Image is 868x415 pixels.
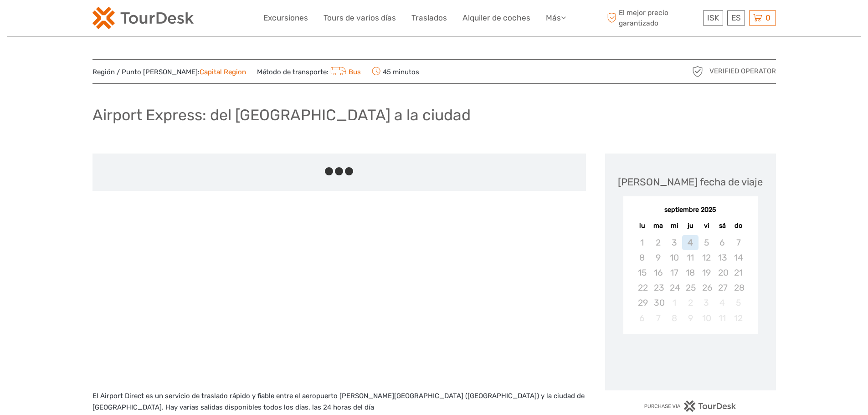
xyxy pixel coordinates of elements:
div: Not available lunes, 6 de octubre de 2025 [634,311,650,326]
a: Tours de varios días [324,11,396,25]
div: Not available miércoles, 3 de septiembre de 2025 [666,235,682,250]
div: Not available lunes, 15 de septiembre de 2025 [634,265,650,280]
div: vi [699,220,714,232]
div: Not available viernes, 19 de septiembre de 2025 [699,265,714,280]
div: [PERSON_NAME] fecha de viaje [618,175,763,189]
div: Not available jueves, 4 de septiembre de 2025 [682,235,698,250]
p: El Airport Direct es un servicio de traslado rápido y fiable entre el aeropuerto [PERSON_NAME][GE... [92,390,586,414]
div: Not available domingo, 14 de septiembre de 2025 [730,250,746,265]
div: Not available sábado, 11 de octubre de 2025 [714,311,730,326]
div: Not available miércoles, 1 de octubre de 2025 [666,295,682,310]
img: 120-15d4194f-c635-41b9-a512-a3cb382bfb57_logo_small.png [92,7,194,29]
span: Región / Punto [PERSON_NAME]: [92,67,246,77]
div: Not available martes, 9 de septiembre de 2025 [650,250,666,265]
div: sá [714,220,730,232]
div: Not available miércoles, 17 de septiembre de 2025 [666,265,682,280]
div: septiembre 2025 [623,205,758,215]
div: Not available lunes, 8 de septiembre de 2025 [634,250,650,265]
div: Not available viernes, 5 de septiembre de 2025 [699,235,714,250]
div: Not available lunes, 22 de septiembre de 2025 [634,280,650,295]
div: Not available martes, 16 de septiembre de 2025 [650,265,666,280]
div: Not available martes, 7 de octubre de 2025 [650,311,666,326]
a: Alquiler de coches [462,11,530,25]
h1: Airport Express: del [GEOGRAPHIC_DATA] a la ciudad [92,106,471,124]
div: month 2025-09 [626,235,755,326]
div: Not available sábado, 4 de octubre de 2025 [714,295,730,310]
div: Not available jueves, 18 de septiembre de 2025 [682,265,698,280]
div: Not available viernes, 3 de octubre de 2025 [699,295,714,310]
div: mi [666,220,682,232]
div: Not available domingo, 7 de septiembre de 2025 [730,235,746,250]
div: lu [634,220,650,232]
div: Not available jueves, 25 de septiembre de 2025 [682,280,698,295]
div: ju [682,220,698,232]
div: Not available viernes, 26 de septiembre de 2025 [699,280,714,295]
div: Not available jueves, 11 de septiembre de 2025 [682,250,698,265]
div: Not available lunes, 1 de septiembre de 2025 [634,235,650,250]
img: PurchaseViaTourDesk.png [644,400,736,412]
span: ISK [707,13,719,22]
a: Capital Region [200,68,246,76]
div: Not available martes, 2 de septiembre de 2025 [650,235,666,250]
span: Verified Operator [709,67,776,76]
div: Not available viernes, 12 de septiembre de 2025 [699,250,714,265]
div: Not available sábado, 20 de septiembre de 2025 [714,265,730,280]
div: Not available miércoles, 10 de septiembre de 2025 [666,250,682,265]
a: Bus [329,68,361,76]
div: Not available miércoles, 24 de septiembre de 2025 [666,280,682,295]
div: Not available martes, 30 de septiembre de 2025 [650,295,666,310]
div: Not available domingo, 5 de octubre de 2025 [730,295,746,310]
a: Excursiones [263,11,308,25]
img: verified_operator_grey_128.png [690,64,705,79]
span: El mejor precio garantizado [605,8,701,28]
div: Not available jueves, 9 de octubre de 2025 [682,311,698,326]
a: Más [546,11,566,25]
span: 0 [764,13,772,22]
div: ma [650,220,666,232]
div: Not available miércoles, 8 de octubre de 2025 [666,311,682,326]
div: Not available domingo, 28 de septiembre de 2025 [730,280,746,295]
span: 45 minutos [372,65,419,78]
div: Not available viernes, 10 de octubre de 2025 [699,311,714,326]
div: Not available domingo, 21 de septiembre de 2025 [730,265,746,280]
div: Not available jueves, 2 de octubre de 2025 [682,295,698,310]
div: Not available sábado, 13 de septiembre de 2025 [714,250,730,265]
div: Not available lunes, 29 de septiembre de 2025 [634,295,650,310]
div: Not available sábado, 27 de septiembre de 2025 [714,280,730,295]
a: Traslados [411,11,447,25]
div: ES [727,10,745,26]
div: Not available domingo, 12 de octubre de 2025 [730,311,746,326]
div: Not available sábado, 6 de septiembre de 2025 [714,235,730,250]
div: Loading... [688,358,693,364]
div: Not available martes, 23 de septiembre de 2025 [650,280,666,295]
span: Método de transporte: [257,65,361,78]
div: do [730,220,746,232]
